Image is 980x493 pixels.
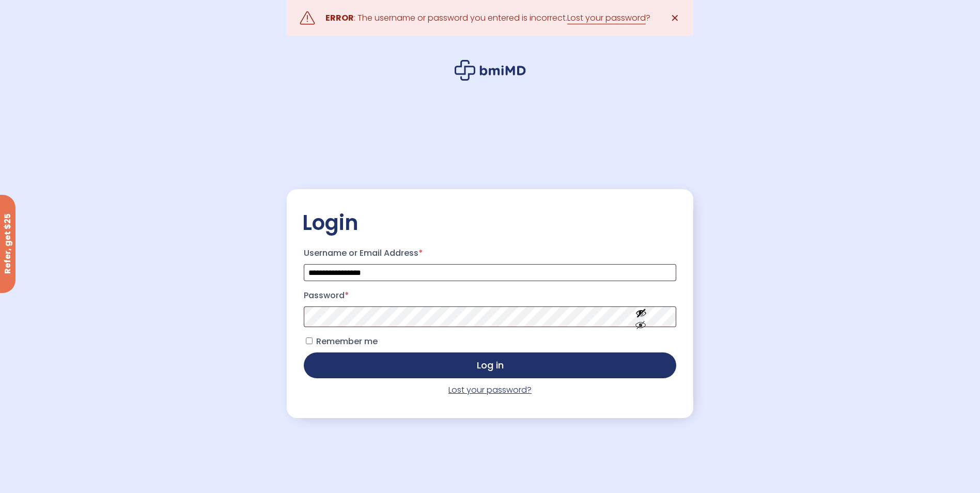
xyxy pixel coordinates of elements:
a: Lost your password [567,12,646,24]
span: ✕ [671,11,679,25]
button: Log in [304,352,676,378]
strong: ERROR [325,12,354,24]
h2: Login [302,210,677,236]
a: ✕ [665,8,686,28]
a: Lost your password? [448,384,532,396]
label: Username or Email Address [304,245,676,261]
input: Remember me [306,337,313,344]
label: Password [304,287,676,304]
div: : The username or password you entered is incorrect. ? [325,11,650,25]
span: Remember me [316,335,378,347]
button: Show password [612,299,670,335]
